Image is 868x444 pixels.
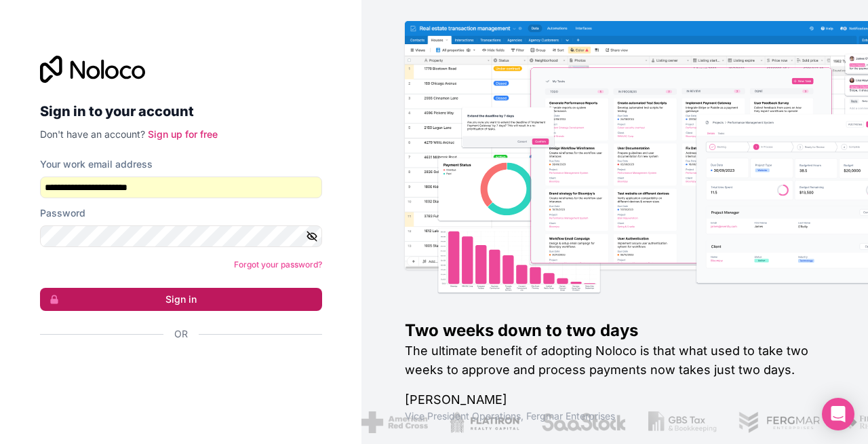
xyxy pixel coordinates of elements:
input: Email address [40,177,322,198]
span: Don't have an account? [40,128,145,140]
h1: [PERSON_NAME] [405,390,825,409]
div: Open Intercom Messenger [822,398,854,430]
input: Password [40,225,322,247]
h2: The ultimate benefit of adopting Noloco is that what used to take two weeks to approve and proces... [405,341,825,380]
h2: Sign in to your account [40,99,322,124]
label: Your work email address [40,158,153,171]
h1: Two weeks down to two days [405,320,825,341]
h1: Vice President Operations , Fergmar Enterprises [405,409,825,423]
label: Password [40,206,85,220]
a: Sign up for free [148,128,218,140]
img: /assets/american-red-cross-BAupjrZR.png [361,411,427,433]
iframe: Sign in with Google Button [33,356,318,386]
button: Sign in [40,288,322,311]
a: Forgot your password? [234,259,322,270]
span: Or [174,327,188,341]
